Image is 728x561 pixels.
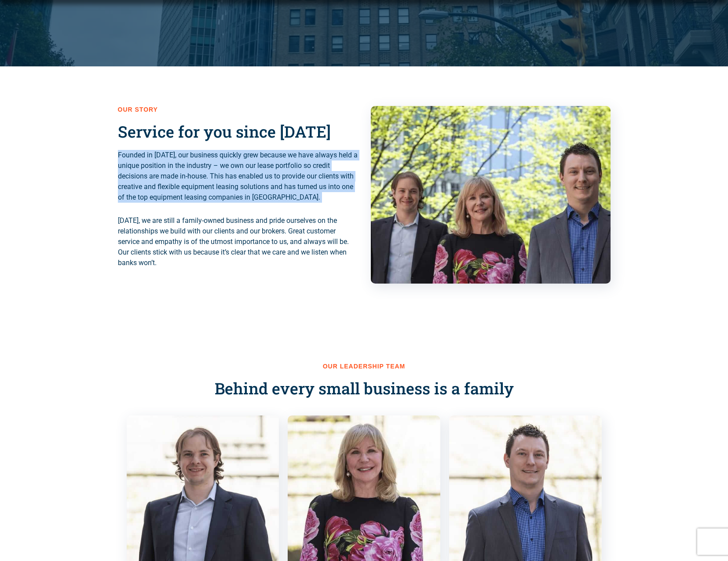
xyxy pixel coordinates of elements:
[118,379,611,398] h3: Behind every small business is a family
[118,122,358,141] h3: Service for you since [DATE]
[118,106,358,113] h2: Our Story
[118,215,358,268] p: [DATE], we are still a family-owned business and pride ourselves on the relationships we build wi...
[118,363,611,370] h2: Our leadership team
[118,150,358,203] p: Founded in [DATE], our business quickly grew because we have always held a unique position in the...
